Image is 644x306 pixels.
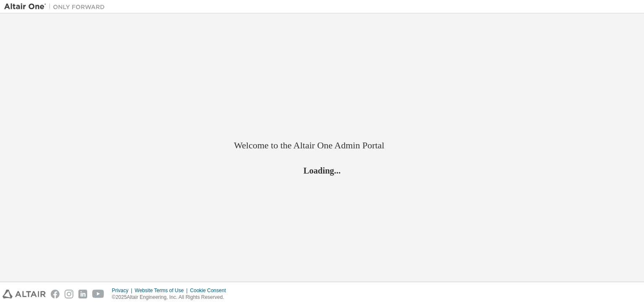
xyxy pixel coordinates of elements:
h2: Welcome to the Altair One Admin Portal [234,140,410,151]
div: Privacy [112,287,135,294]
img: altair_logo.svg [3,290,46,298]
img: facebook.svg [51,290,60,298]
div: Website Terms of Use [135,287,190,294]
img: youtube.svg [92,290,104,298]
img: instagram.svg [65,290,73,298]
div: Cookie Consent [190,287,231,294]
img: linkedin.svg [78,290,87,298]
h2: Loading... [234,165,410,176]
img: Altair One [4,3,109,11]
p: © 2025 Altair Engineering, Inc. All Rights Reserved. [112,294,231,301]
